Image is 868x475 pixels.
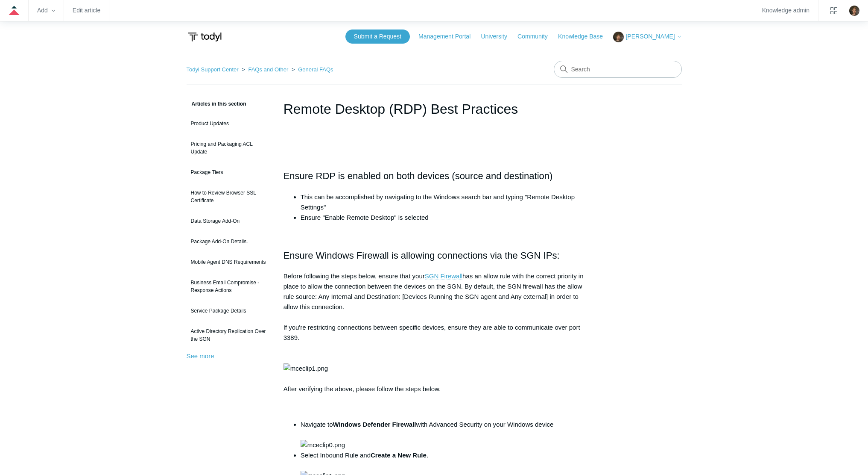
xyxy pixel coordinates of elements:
[37,8,55,13] zd-hc-trigger: Add
[187,254,271,270] a: Mobile Agent DNS Requirements
[187,303,271,319] a: Service Package Details
[554,61,682,78] input: Search
[187,29,223,45] img: Todyl Support Center Help Center home page
[517,32,556,41] a: Community
[625,33,675,40] span: [PERSON_NAME]
[187,233,271,250] a: Package Add-On Details.
[613,32,681,42] button: [PERSON_NAME]
[187,185,271,209] a: How to Review Browser SSL Certificate
[849,6,859,16] zd-hc-trigger: Click your profile icon to open the profile menu
[187,164,271,180] a: Package Tiers
[187,352,214,360] a: See more
[73,8,100,13] a: Edit article
[425,272,462,280] a: SGN Firewall
[558,32,611,41] a: Knowledge Base
[187,213,271,229] a: Data Storage Add-On
[333,421,416,428] strong: Windows Defender Firewall
[283,99,585,119] h1: Remote Desktop (RDP) Best Practices
[301,212,585,223] li: Ensure "Enable Remote Desktop" is selected
[762,8,810,13] a: Knowledge admin
[301,419,585,450] li: Navigate to with Advanced Security on your Windows device
[187,136,271,160] a: Pricing and Packaging ACL Update
[849,6,859,16] img: user avatar
[371,451,427,459] strong: Create a New Rule
[187,323,271,347] a: Active Directory Replication Over the SGN
[301,440,345,450] img: mceclip0.png
[187,66,240,73] li: Todyl Support Center
[187,66,239,73] a: Todyl Support Center
[290,66,333,73] li: General FAQs
[187,274,271,298] a: Business Email Compromise - Response Actions
[418,32,479,41] a: Management Portal
[283,168,585,183] h2: Ensure RDP is enabled on both devices (source and destination)
[187,101,246,107] span: Articles in this section
[298,66,333,73] a: General FAQs
[283,248,585,263] h2: Ensure Windows Firewall is allowing connections via the SGN IPs:
[301,192,585,212] li: This can be accomplished by navigating to the Windows search bar and typing "Remote Desktop Setti...
[283,271,585,394] p: Before following the steps below, ensure that your has an allow rule with the correct priority in...
[240,66,290,73] li: FAQs and Other
[283,363,328,374] img: mceclip1.png
[248,66,288,73] a: FAQs and Other
[481,32,515,41] a: University
[345,30,410,44] a: Submit a Request
[187,115,271,132] a: Product Updates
